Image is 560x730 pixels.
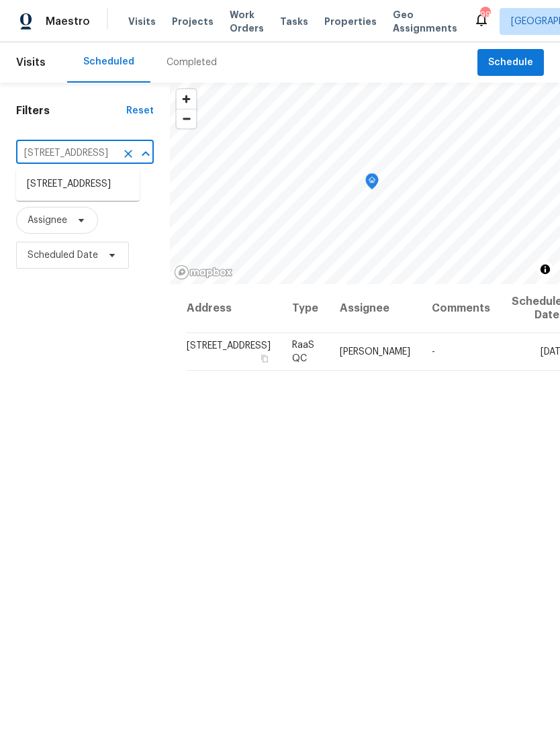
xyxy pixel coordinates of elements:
span: Toggle attribution [541,262,549,277]
span: Visits [128,15,156,28]
a: Mapbox homepage [174,265,233,280]
th: Address [186,284,281,333]
div: Reset [126,104,154,118]
span: [STREET_ADDRESS] [187,341,271,351]
span: Geo Assignments [393,8,457,35]
span: Maestro [46,15,90,28]
span: Work Orders [230,8,264,35]
span: Schedule [488,54,533,71]
button: Schedule [477,49,544,77]
th: Assignee [329,284,421,333]
div: Map marker [365,173,379,194]
li: [STREET_ADDRESS] [16,173,140,195]
button: Close [136,144,155,163]
span: RaaS QC [292,340,314,363]
button: Zoom out [177,109,196,128]
button: Clear [119,144,138,163]
th: Comments [421,284,501,333]
input: Search for an address... [16,143,116,164]
button: Toggle attribution [537,261,553,277]
div: Scheduled [83,55,134,69]
span: Zoom out [177,109,196,128]
span: - [432,347,435,357]
span: Scheduled Date [28,248,98,262]
h1: Filters [16,104,126,118]
div: 99 [480,8,489,21]
span: Visits [16,48,46,77]
th: Type [281,284,329,333]
div: Completed [167,56,217,69]
span: Projects [172,15,214,28]
button: Copy Address [259,353,271,365]
button: Zoom in [177,89,196,109]
span: Assignee [28,214,67,227]
span: [PERSON_NAME] [340,347,410,357]
span: Tasks [280,17,308,26]
span: Properties [324,15,377,28]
